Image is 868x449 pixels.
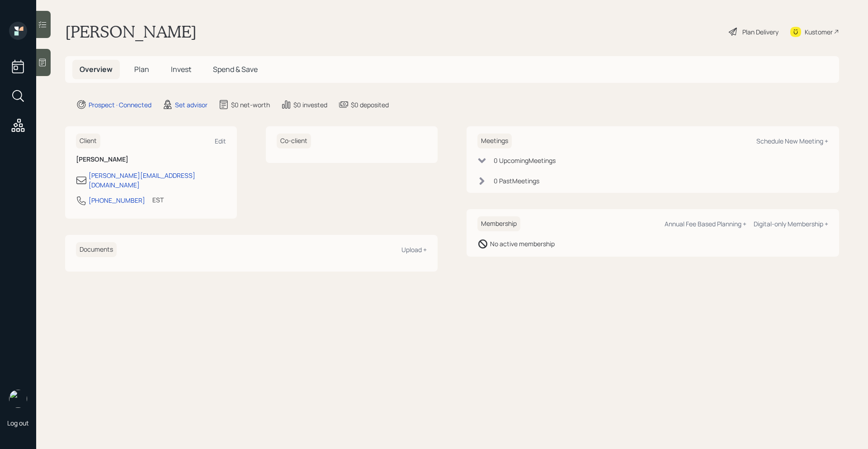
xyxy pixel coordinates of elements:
div: $0 net-worth [231,100,270,110]
div: $0 deposited [351,100,389,110]
div: 0 Past Meeting s [494,176,539,186]
span: Invest [171,64,191,74]
h6: Client [76,134,100,148]
h1: [PERSON_NAME] [65,22,197,42]
div: Kustomer [805,27,833,37]
span: Spend & Save [213,64,258,74]
h6: Membership [477,216,520,231]
div: Prospect · Connected [89,100,151,110]
h6: Co-client [277,134,311,148]
div: $0 invested [293,100,327,110]
h6: Meetings [477,134,512,148]
div: Upload + [401,245,427,254]
div: 0 Upcoming Meeting s [494,156,556,165]
div: Digital-only Membership + [754,220,828,228]
img: retirable_logo.png [9,390,27,408]
div: [PHONE_NUMBER] [89,196,145,205]
div: Annual Fee Based Planning + [665,220,746,228]
span: Plan [134,64,149,74]
h6: [PERSON_NAME] [76,156,226,163]
div: Schedule New Meeting + [756,137,828,145]
div: Log out [7,419,29,427]
div: Set advisor [175,100,208,110]
div: Plan Delivery [742,27,778,37]
div: [PERSON_NAME][EMAIL_ADDRESS][DOMAIN_NAME] [89,171,226,190]
span: Overview [80,64,113,74]
h6: Documents [76,242,117,257]
div: Edit [215,137,226,145]
div: No active membership [490,239,555,248]
div: EST [152,195,164,205]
